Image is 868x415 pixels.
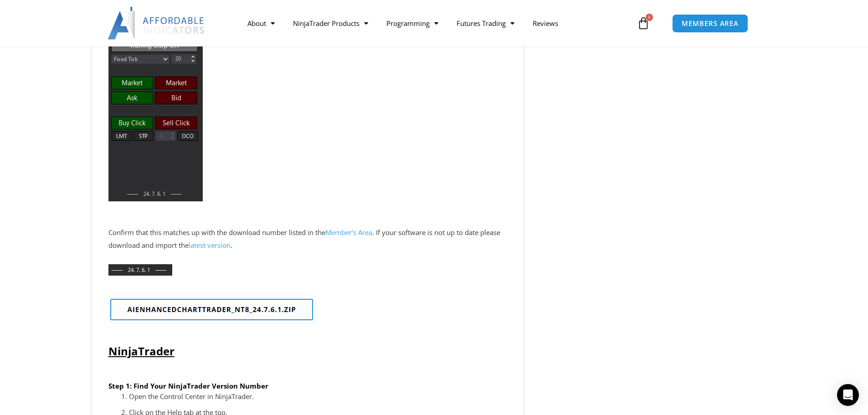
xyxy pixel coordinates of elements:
p: Confirm that this matches up with the download number listed in the . If your software is not up ... [108,226,507,252]
span: 0 [646,14,653,21]
img: LogoAI | Affordable Indicators – NinjaTrader [108,7,205,40]
div: Open Intercom Messenger [837,384,859,406]
h6: Step 1: Find Your NinjaTrader Version Number [108,382,507,390]
a: Programming [377,13,447,34]
a: Futures Trading [447,13,524,34]
a: Reviews [524,13,567,34]
p: Open the Control Center in NinjaTrader. [129,390,507,403]
nav: Menu [238,13,635,34]
img: Enhanced Chart Trader File Name [108,294,317,328]
a: About [238,13,284,34]
a: Member’s Area [325,228,372,237]
a: NinjaTrader Products [284,13,377,34]
span: MEMBERS AREA [682,20,739,27]
a: latest version [189,241,231,250]
strong: NinjaTrader [108,343,175,359]
a: 0 [623,10,663,36]
img: image.png [108,264,172,276]
a: MEMBERS AREA [672,14,748,33]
